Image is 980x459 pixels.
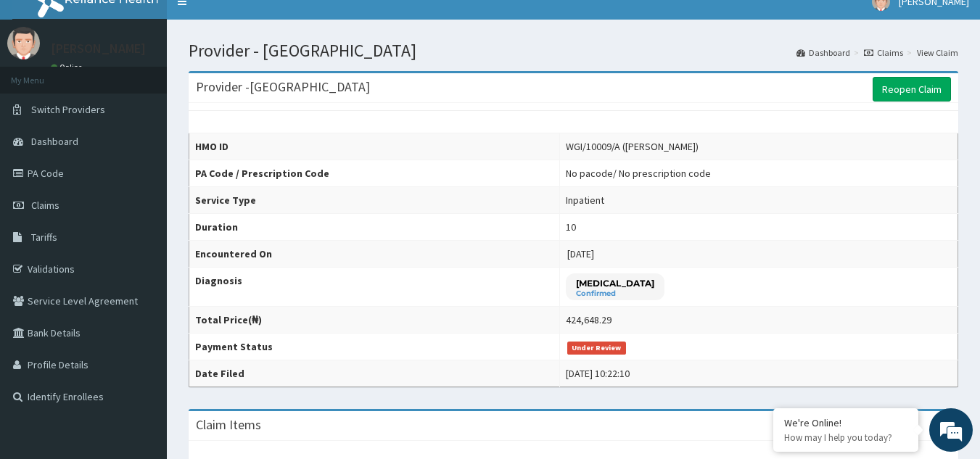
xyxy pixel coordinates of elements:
[189,160,560,187] th: PA Code / Prescription Code
[189,268,560,307] th: Diagnosis
[31,103,105,116] span: Switch Providers
[566,366,630,381] div: [DATE] 10:22:10
[566,193,604,207] div: Inpatient
[189,214,560,241] th: Duration
[7,305,276,356] textarea: Type your message and hit 'Enter'
[31,135,78,148] span: Dashboard
[196,80,370,94] h3: Provider - [GEOGRAPHIC_DATA]
[31,199,59,212] span: Claims
[189,241,560,268] th: Encountered On
[566,220,576,234] div: 10
[784,416,907,429] div: We're Online!
[196,418,261,431] h3: Claim Items
[51,42,146,55] p: [PERSON_NAME]
[189,307,560,334] th: Total Price(₦)
[84,137,200,284] span: We're online!
[75,81,244,100] div: Chat with us now
[31,231,57,244] span: Tariffs
[784,431,907,444] p: How may I help you today?
[51,62,86,73] a: Online
[189,360,560,387] th: Date Filed
[566,139,699,154] div: WGI/10009/A ([PERSON_NAME])
[189,187,560,214] th: Service Type
[189,41,958,60] h1: Provider - [GEOGRAPHIC_DATA]
[796,46,850,59] a: Dashboard
[917,46,958,59] a: View Claim
[864,46,903,59] a: Claims
[567,247,594,260] span: [DATE]
[873,77,951,102] a: Reopen Claim
[189,133,560,160] th: HMO ID
[27,73,59,109] img: d_794563401_company_1708531726252_794563401
[576,290,654,297] small: Confirmed
[566,166,711,181] div: No pacode / No prescription code
[566,313,612,327] div: 424,648.29
[567,342,626,355] span: Under Review
[7,27,40,59] img: User Image
[189,334,560,360] th: Payment Status
[576,277,654,289] p: [MEDICAL_DATA]
[238,7,273,42] div: Minimize live chat window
